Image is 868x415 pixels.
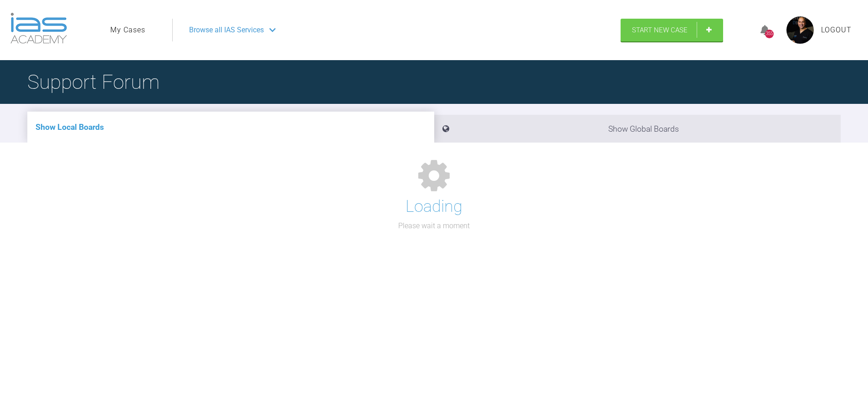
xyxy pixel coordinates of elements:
h1: Support Forum [27,66,159,98]
span: Browse all IAS Services [189,24,264,36]
div: 355 [765,30,774,38]
span: Start New Case [632,26,688,34]
a: Logout [821,24,852,36]
li: Show Local Boards [27,112,434,143]
a: Start New Case [621,19,723,41]
img: logo-light.3e3ef733.png [10,13,67,44]
li: Show Global Boards [434,115,841,143]
h1: Loading [406,194,462,220]
p: Please wait a moment [398,220,470,232]
a: My Cases [110,24,145,36]
img: profile.png [786,16,814,44]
